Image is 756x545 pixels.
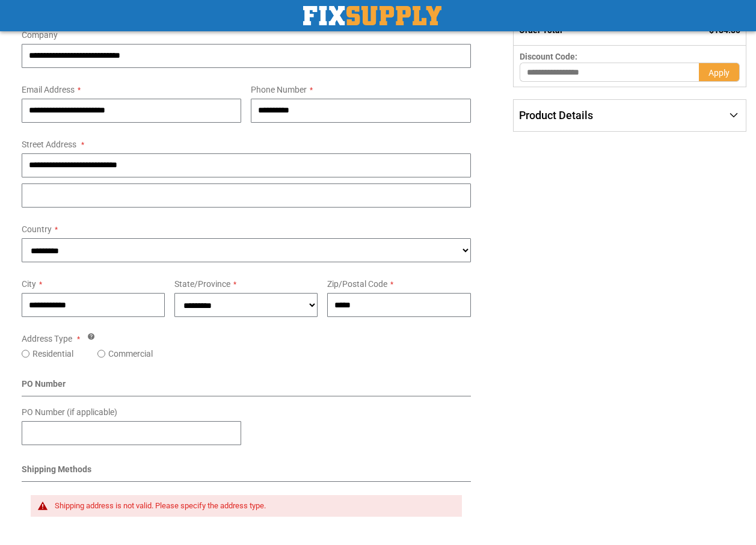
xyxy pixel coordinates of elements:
span: Product Details [519,109,593,122]
span: Apply [708,68,730,78]
span: Discount Code: [520,52,577,61]
span: Phone Number [251,85,307,94]
label: Commercial [108,348,153,360]
span: City [22,279,36,289]
div: Shipping Methods [22,463,471,482]
span: PO Number (if applicable) [22,407,117,417]
button: Apply [699,63,740,82]
span: Street Address [22,140,76,149]
div: PO Number [22,378,471,396]
span: Country [22,224,52,234]
label: Residential [32,348,73,360]
span: Email Address [22,85,75,94]
img: Fix Industrial Supply [303,6,441,25]
span: Zip/Postal Code [327,279,387,289]
a: store logo [303,6,441,25]
span: State/Province [174,279,230,289]
span: Address Type [22,334,72,343]
div: Shipping address is not valid. Please specify the address type. [55,501,450,511]
span: Company [22,30,58,40]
